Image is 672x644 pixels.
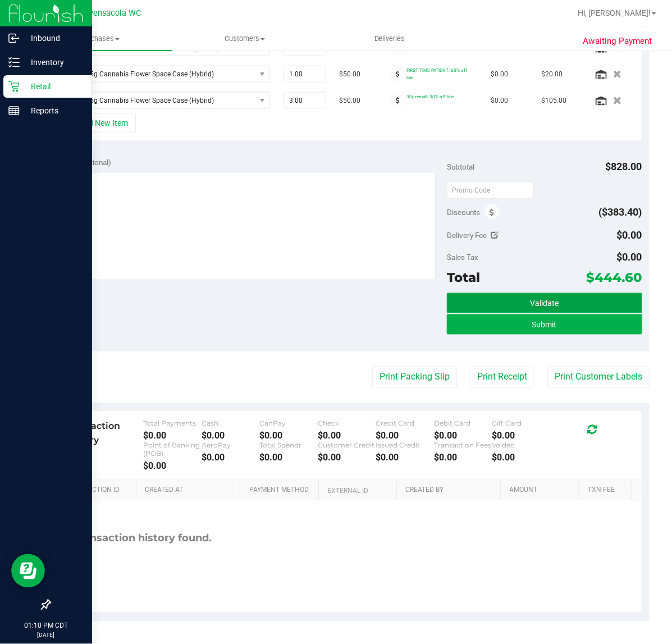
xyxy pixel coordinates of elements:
span: ($383.40) [599,206,642,218]
inline-svg: Retail [8,81,20,92]
div: Voided [492,441,551,450]
iframe: Resource center [11,554,45,588]
div: $0.00 [376,453,435,463]
div: Customer Credit [318,441,376,450]
span: $50.00 [340,95,361,106]
span: Awaiting Payment [583,35,652,48]
a: Amount [510,486,575,495]
input: 3.00 [284,93,326,108]
div: Total Spendr [260,441,318,450]
a: Customers [172,27,318,51]
span: FT 3.5g Cannabis Flower Space Case (Hybrid) [65,93,255,108]
div: Gift Card [492,419,551,428]
input: Promo Code [447,182,534,199]
span: FIRST TIME PATIENT: 60% off line [407,67,468,80]
span: $444.60 [587,270,642,286]
span: 30premall: 30% off line [407,94,454,99]
div: Debit Card [434,419,492,428]
div: Point of Banking (POB) [144,441,202,458]
div: $0.00 [434,431,492,441]
inline-svg: Reports [8,105,20,116]
a: Created By [405,486,496,495]
div: Cash [202,419,260,428]
p: Reports [20,104,87,117]
span: Submit [532,321,557,330]
span: Purchases [27,34,172,44]
span: Total [447,270,480,286]
a: Txn Fee [588,486,627,495]
div: $0.00 [492,453,551,463]
span: NO DATA FOUND [65,66,270,83]
span: Customers [173,34,317,44]
p: Inventory [20,56,87,69]
span: $20.00 [542,69,563,80]
div: Total Payments [144,419,202,428]
a: Created At [145,486,236,495]
a: Purchases [27,27,172,51]
span: $0.00 [617,229,642,241]
button: Print Receipt [470,367,534,388]
span: Pensacola WC [88,8,141,18]
span: $828.00 [606,161,642,172]
div: $0.00 [202,431,260,441]
span: Hi, [PERSON_NAME]! [578,8,651,17]
div: Check [318,419,376,428]
a: Transaction ID [66,486,132,495]
div: $0.00 [318,453,376,463]
div: $0.00 [260,453,318,463]
p: Inbound [20,31,87,45]
span: $105.00 [542,95,567,106]
div: $0.00 [144,461,202,472]
a: Payment Method [249,486,314,495]
div: $0.00 [434,453,492,463]
a: Deliveries [317,27,463,51]
span: $0.00 [491,95,509,106]
p: 01:10 PM CDT [5,620,87,631]
div: AeroPay [202,441,260,450]
p: [DATE] [5,631,87,639]
button: Submit [447,314,642,335]
span: Subtotal [447,162,474,171]
p: Retail [20,80,87,93]
div: Issued Credit [376,441,435,450]
span: Validate [530,299,559,308]
button: + Add New Item [66,113,136,133]
span: FT 3.5g Cannabis Flower Space Case (Hybrid) [65,66,255,82]
span: Discounts [447,202,480,222]
div: $0.00 [144,431,202,441]
div: Credit Card [376,419,435,428]
span: $0.00 [617,252,642,263]
div: $0.00 [318,431,376,441]
div: $0.00 [260,431,318,441]
inline-svg: Inventory [8,57,20,68]
span: Sales Tax [447,253,478,262]
span: $0.00 [491,69,509,80]
div: No transaction history found. [58,501,212,577]
span: $50.00 [340,69,361,80]
button: Validate [447,293,642,313]
button: Print Customer Labels [547,367,650,388]
input: 1.00 [284,66,326,82]
span: Deliveries [359,34,420,44]
span: NO DATA FOUND [65,92,270,109]
th: External ID [318,481,396,501]
div: Transaction Fees [434,441,492,450]
div: CanPay [260,419,318,428]
div: $0.00 [202,453,260,463]
button: Print Packing Slip [372,367,457,388]
div: $0.00 [376,431,435,441]
i: Edit Delivery Fee [491,231,499,239]
span: Delivery Fee [447,231,487,240]
div: $0.00 [492,431,551,441]
inline-svg: Inbound [8,33,20,44]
